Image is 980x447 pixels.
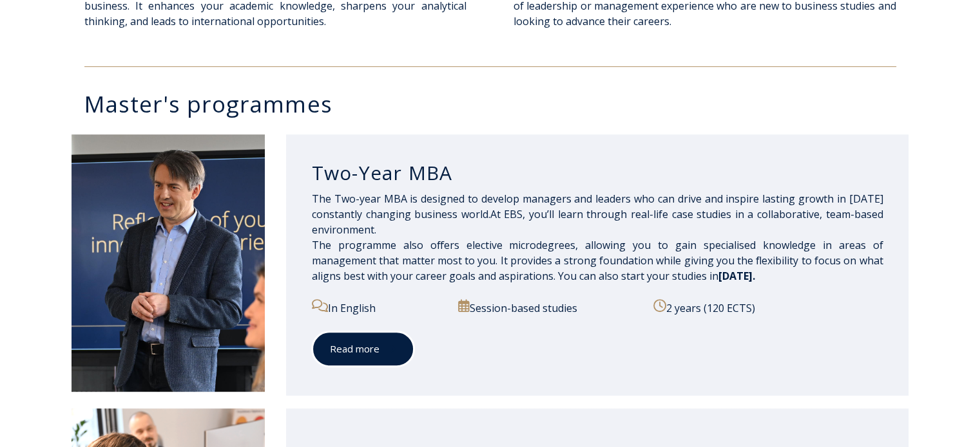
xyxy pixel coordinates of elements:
a: Read more [312,331,414,367]
p: 2 years (120 ECTS) [653,299,883,316]
p: In English [312,299,444,316]
h3: Two-Year MBA [312,161,883,185]
p: Session-based studies [458,299,639,316]
span: You can also start your studies in [558,269,755,283]
span: The Two-year MBA is designed to develop managers and leaders who can drive and inspire lasting gr... [312,192,883,283]
span: [DATE]. [718,269,755,283]
h3: Master's programmes [84,93,909,115]
img: DSC_2098 [72,134,265,392]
